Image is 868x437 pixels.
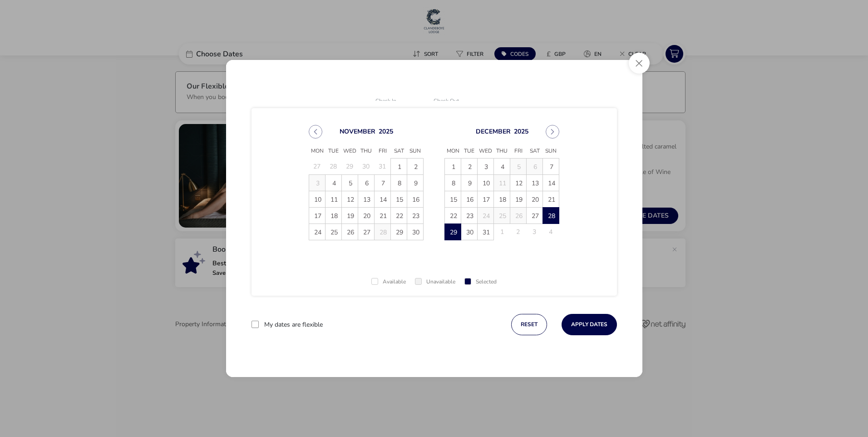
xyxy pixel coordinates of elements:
[494,144,510,158] span: Thu
[359,208,375,224] span: 20
[325,175,342,191] td: 4
[527,175,543,191] td: 13
[510,224,527,240] td: 2
[562,314,617,335] button: Apply Dates
[445,159,461,175] td: 1
[310,224,325,240] span: 24
[478,175,494,191] span: 10
[309,175,325,191] td: 3
[375,224,391,240] td: 28
[543,192,559,208] span: 21
[461,144,478,158] span: Tue
[510,144,527,158] span: Fri
[391,224,407,240] span: 29
[342,208,358,224] span: 19
[461,159,478,175] td: 2
[543,191,559,208] td: 21
[527,208,543,224] span: 27
[391,159,407,175] td: 1
[309,208,325,224] td: 17
[309,224,325,240] td: 24
[494,208,510,224] td: 25
[445,192,461,208] span: 15
[391,175,407,191] span: 8
[408,224,424,240] span: 30
[391,208,407,224] td: 22
[445,208,461,224] span: 22
[462,224,478,240] span: 30
[527,159,543,175] td: 6
[462,175,478,191] span: 9
[494,224,510,240] td: 1
[342,175,358,191] td: 5
[527,144,543,158] span: Sat
[461,191,478,208] td: 16
[375,175,391,191] span: 7
[546,125,559,139] button: Next Month
[478,192,494,208] span: 17
[264,322,323,328] label: My dates are flexible
[478,224,494,240] span: 31
[342,191,358,208] td: 12
[543,208,559,224] span: 28
[358,144,375,158] span: Thu
[375,98,421,105] p: Check In
[494,159,510,175] td: 4
[407,175,424,191] td: 9
[358,159,375,175] td: 30
[543,144,559,158] span: Sun
[375,175,391,191] td: 7
[445,224,461,240] span: 29
[462,192,478,208] span: 16
[478,208,494,224] td: 24
[407,144,424,158] span: Sun
[309,125,322,139] button: Previous Month
[371,279,406,285] div: Available
[359,224,375,240] span: 27
[391,224,407,240] td: 29
[391,192,407,208] span: 15
[358,191,375,208] td: 13
[325,144,342,158] span: Tue
[629,53,650,74] button: Close
[407,208,424,224] td: 23
[527,175,543,191] span: 13
[310,192,325,208] span: 10
[543,159,559,175] span: 7
[445,144,461,158] span: Mon
[543,175,559,191] span: 14
[445,175,461,191] td: 8
[391,208,407,224] span: 22
[375,208,391,224] span: 21
[445,159,461,175] span: 1
[510,175,527,191] td: 12
[527,208,543,224] td: 27
[543,208,559,224] td: 28
[543,159,559,175] td: 7
[309,159,325,175] td: 27
[342,224,358,240] td: 26
[408,175,424,191] span: 9
[527,192,543,208] span: 20
[375,144,391,158] span: Fri
[358,224,375,240] td: 27
[494,175,510,191] td: 11
[445,175,461,191] span: 8
[340,127,375,136] button: Choose Month
[408,208,424,224] span: 23
[494,192,510,208] span: 18
[408,159,424,175] span: 2
[342,175,358,191] span: 5
[461,224,478,240] td: 30
[445,224,461,240] td: 29
[342,144,358,158] span: Wed
[326,192,342,208] span: 11
[510,159,527,175] td: 5
[462,208,478,224] span: 23
[309,191,325,208] td: 10
[511,314,547,335] button: reset
[407,191,424,208] td: 16
[342,224,358,240] span: 26
[478,159,494,175] span: 3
